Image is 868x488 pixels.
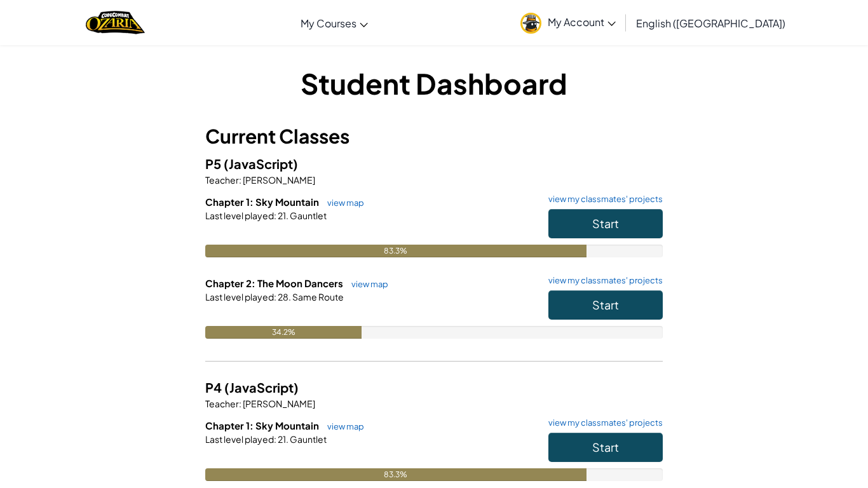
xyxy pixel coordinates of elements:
a: view my classmates' projects [542,195,663,203]
span: Last level played [205,291,274,302]
span: (JavaScript) [224,379,299,395]
a: My Courses [294,6,374,40]
span: [PERSON_NAME] [241,398,315,409]
span: 21. [276,433,288,445]
span: 28. [276,291,291,302]
span: P5 [205,156,224,172]
a: English ([GEOGRAPHIC_DATA]) [630,6,792,40]
button: Start [548,209,663,238]
span: My Courses [301,17,356,30]
span: : [274,433,276,445]
span: : [239,398,241,409]
span: (JavaScript) [224,156,298,172]
span: Start [592,216,619,231]
button: Start [548,290,663,320]
span: Last level played [205,433,274,445]
span: My Account [548,15,616,29]
div: 34.2% [205,326,362,339]
a: Ozaria by CodeCombat logo [86,10,145,36]
span: Start [592,297,619,312]
span: Chapter 1: Sky Mountain [205,419,321,431]
span: Start [592,440,619,454]
span: Gauntlet [288,210,327,221]
span: : [239,174,241,186]
span: P4 [205,379,224,395]
span: [PERSON_NAME] [241,174,315,186]
a: view map [321,421,364,431]
a: My Account [514,3,622,43]
span: Teacher [205,398,239,409]
span: Teacher [205,174,239,186]
span: Same Route [291,291,344,302]
button: Start [548,433,663,462]
a: view my classmates' projects [542,276,663,285]
span: English ([GEOGRAPHIC_DATA]) [636,17,785,30]
h3: Current Classes [205,122,663,151]
span: Chapter 1: Sky Mountain [205,196,321,208]
a: view map [321,198,364,208]
a: view map [345,279,388,289]
span: Last level played [205,210,274,221]
img: avatar [520,13,541,34]
div: 83.3% [205,245,587,257]
span: : [274,291,276,302]
span: Chapter 2: The Moon Dancers [205,277,345,289]
h1: Student Dashboard [205,64,663,103]
div: 83.3% [205,468,587,481]
span: Gauntlet [288,433,327,445]
span: 21. [276,210,288,221]
span: : [274,210,276,221]
a: view my classmates' projects [542,419,663,427]
img: Home [86,10,145,36]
